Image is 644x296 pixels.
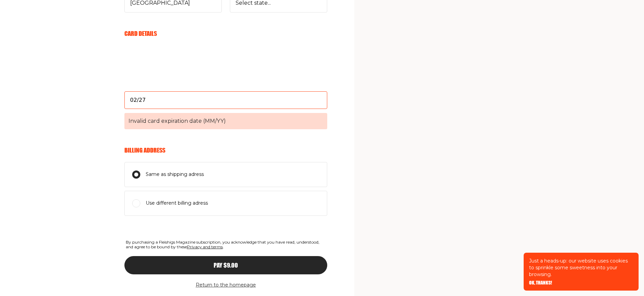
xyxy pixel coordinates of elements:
input: Same as shipping adress [132,170,140,179]
button: Return to the homepage [196,281,256,289]
a: Privacy and terms [187,244,223,249]
h6: Billing Address [124,146,327,154]
span: Same as shipping adress [146,170,204,179]
p: Just a heads-up: our website uses cookies to sprinkle some sweetness into your browsing. [529,257,633,278]
h6: Card Details [124,30,327,37]
button: Pay $9.00 [124,256,327,274]
button: OK, THANKS! [529,280,552,285]
input: Use different billing adress [132,199,140,207]
span: Invalid card expiration date (MM/YY) [124,113,327,129]
iframe: card [124,45,327,96]
iframe: cvv [124,68,327,119]
span: By purchasing a Fleishigs Magazine subscription, you acknowledge that you have read, understood, ... [124,238,327,251]
input: Invalid card expiration date (MM/YY) [124,91,327,109]
span: Use different billing adress [146,199,208,207]
span: Pay $9.00 [214,262,238,268]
